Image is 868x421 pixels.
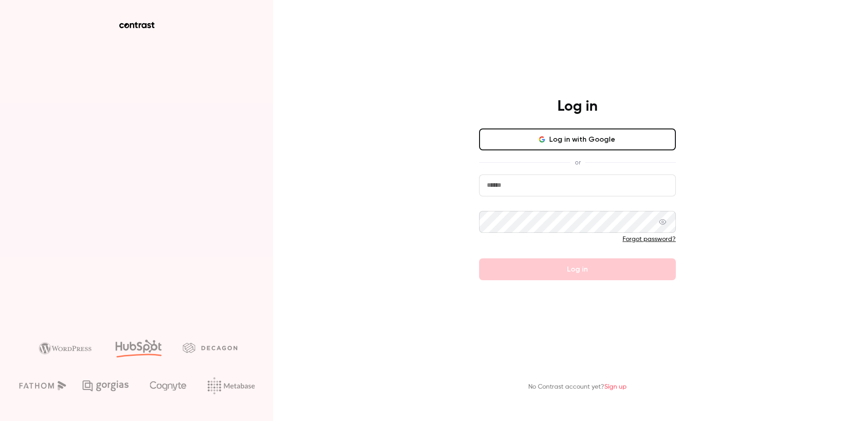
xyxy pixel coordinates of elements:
[557,98,597,116] h4: Log in
[623,236,676,242] a: Forgot password?
[528,382,627,392] p: No Contrast account yet?
[570,158,585,167] span: or
[479,128,676,150] button: Log in with Google
[183,343,237,353] img: decagon
[604,384,627,390] a: Sign up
